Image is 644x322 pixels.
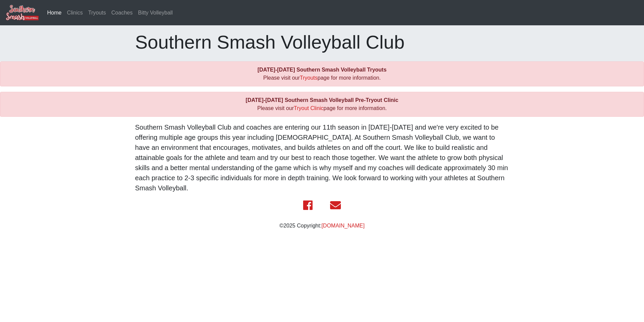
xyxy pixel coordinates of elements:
[135,6,175,20] a: Bitty Volleyball
[44,6,64,20] a: Home
[64,6,86,20] a: Clinics
[5,4,39,21] img: Southern Smash Volleyball
[294,105,323,111] a: Tryout Clinic
[86,6,109,20] a: Tryouts
[135,122,509,193] p: Southern Smash Volleyball Club and coaches are entering our 11th season in [DATE]-[DATE] and we'r...
[135,31,509,53] h1: Southern Smash Volleyball Club
[246,97,398,103] b: [DATE]-[DATE] Southern Smash Volleyball Pre-Tryout Clinic
[109,6,135,20] a: Coaches
[300,75,318,81] a: Tryouts
[257,67,386,73] b: [DATE]-[DATE] Southern Smash Volleyball Tryouts
[321,223,364,229] a: [DOMAIN_NAME]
